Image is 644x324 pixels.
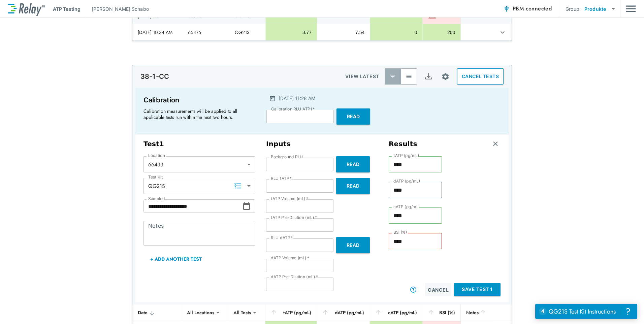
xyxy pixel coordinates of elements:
div: cATP (pg/mL) [375,309,417,317]
button: PBM connected [501,2,554,15]
label: BSI (%) [393,230,407,235]
label: RLU tATP [271,176,292,181]
h3: Test 1 [143,140,255,148]
button: + Add Another Test [143,251,208,267]
img: Drawer Icon [626,2,636,15]
button: Read [336,156,370,172]
button: Site setup [437,68,454,86]
img: Remove [492,140,499,147]
div: 66433 [143,158,255,171]
label: RLU dATP [271,235,293,240]
label: cATP (pg/mL) [393,204,420,209]
label: dATP (pg/mL) [393,179,420,184]
label: Location [148,153,165,158]
button: Save Test 1 [454,283,501,296]
label: Background RLU [271,155,303,159]
div: BSI (%) [428,309,455,317]
span: PBM [513,4,552,13]
td: QG21S [229,24,265,40]
p: VIEW LATEST [345,72,379,80]
p: Calibration [143,95,254,105]
h3: Results [389,140,417,148]
div: 3.77 [271,29,312,36]
div: Notes [466,309,490,317]
div: tATP (pg/mL) [270,309,311,317]
img: Calender Icon [269,95,276,102]
button: Read [336,237,370,253]
button: Read [336,178,370,194]
div: dATP (pg/mL) [322,309,364,317]
div: 200 [428,29,455,36]
div: All Locations [182,306,219,319]
input: Choose date, selected date is Oct 9, 2025 [143,199,243,213]
span: connected [526,5,552,12]
label: dATP Pre-Dilution (mL) [271,274,318,279]
div: [DATE] 10:34 AM [138,29,177,36]
label: dATP Volume (mL) [271,256,309,260]
h3: Inputs [266,140,378,148]
th: Date [132,304,182,321]
button: Export [420,68,437,85]
div: 0 [376,29,417,36]
img: Latest [389,73,396,80]
img: Settings Icon [441,72,450,81]
button: CANCEL TESTS [457,68,504,85]
button: expand row [497,27,508,38]
img: Connected Icon [503,5,510,12]
div: All Tests [229,306,256,319]
img: Export Icon [424,72,433,81]
p: [DATE] 11:28 AM [279,95,315,102]
button: Cancel [425,283,451,296]
label: tATP Pre-Dilution (mL) [271,215,317,220]
p: Calibration measurements will be applied to all applicable tests run within the next two hours. [143,108,251,120]
button: Read [336,108,370,125]
div: QG21S [143,179,255,193]
label: tATP Volume (mL) [271,196,308,201]
label: Sampled [148,196,165,201]
iframe: Resource center [535,304,637,319]
label: Calibration RLU ATP1 [271,107,315,111]
label: Test Kit [148,175,163,180]
p: 38-1-CC [140,72,169,80]
p: ATP Testing [53,5,80,12]
button: Main menu [626,2,636,15]
img: View All [406,73,412,80]
label: tATP (pg/mL) [393,153,419,158]
td: 65476 [183,24,229,40]
p: Group: [566,5,581,12]
div: 7.54 [323,29,364,36]
p: [PERSON_NAME] Schabo [92,5,149,12]
img: LuminUltra Relay [8,2,45,16]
